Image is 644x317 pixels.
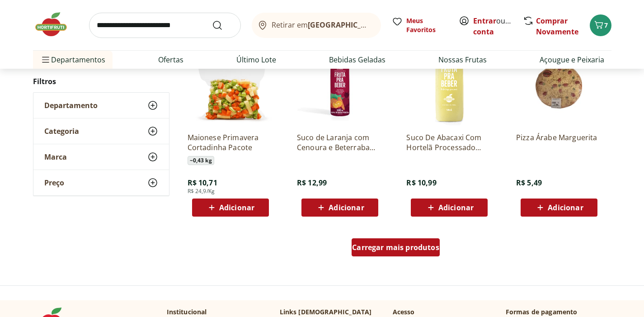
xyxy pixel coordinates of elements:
span: R$ 10,99 [406,178,436,188]
p: Formas de pagamento [506,308,611,317]
input: search [89,13,241,38]
p: Links [DEMOGRAPHIC_DATA] [280,308,372,317]
button: Marca [33,144,169,170]
a: Meus Favoritos [392,16,448,34]
a: Carregar mais produtos [352,238,440,260]
button: Carrinho [590,14,611,36]
span: 7 [604,21,608,29]
a: Suco de Laranja com Cenoura e Beterraba Fruta Para Beber Natural da Terra 500ml [297,132,383,152]
button: Adicionar [301,199,378,217]
span: ~ 0,43 kg [188,156,214,165]
span: R$ 24,9/Kg [188,188,215,195]
span: Adicionar [329,204,364,211]
b: [GEOGRAPHIC_DATA]/[GEOGRAPHIC_DATA] [308,20,460,30]
span: ou [473,15,513,37]
span: Retirar em [272,21,371,29]
span: R$ 10,71 [188,178,217,188]
img: Pizza Árabe Marguerita [516,39,602,125]
span: Categoria [44,127,79,136]
span: R$ 5,49 [516,178,542,188]
a: Comprar Novamente [536,16,578,37]
button: Retirar em[GEOGRAPHIC_DATA]/[GEOGRAPHIC_DATA] [252,13,381,38]
span: R$ 12,99 [297,178,327,188]
span: Departamento [44,101,98,110]
p: Institucional [167,308,207,317]
a: Último Lote [236,54,276,65]
button: Adicionar [192,199,269,217]
p: Acesso [393,308,415,317]
span: Marca [44,152,67,161]
button: Adicionar [521,199,597,217]
button: Submit Search [212,20,234,31]
button: Menu [40,49,51,71]
a: Açougue e Peixaria [540,54,604,65]
span: Preço [44,178,64,187]
span: Adicionar [548,204,583,211]
img: Maionese Primavera Cortadinha Pacote [188,39,273,125]
a: Entrar [473,16,496,26]
span: Carregar mais produtos [352,244,439,251]
a: Pizza Árabe Marguerita [516,132,602,152]
button: Departamento [33,93,169,118]
a: Ofertas [158,54,183,65]
h2: Filtros [33,72,169,90]
span: Meus Favoritos [406,16,448,34]
button: Adicionar [411,199,488,217]
a: Criar conta [473,16,523,37]
span: Adicionar [438,204,474,211]
img: Suco De Abacaxi Com Hortelã Processado 500Ml [406,39,492,125]
a: Maionese Primavera Cortadinha Pacote [188,132,273,152]
button: Categoria [33,118,169,144]
img: Hortifruti [33,11,78,38]
a: Bebidas Geladas [329,54,385,65]
img: Suco de Laranja com Cenoura e Beterraba Fruta Para Beber Natural da Terra 500ml [297,39,383,125]
span: Adicionar [219,204,254,211]
span: Departamentos [40,49,105,71]
a: Suco De Abacaxi Com Hortelã Processado 500Ml [406,132,492,152]
button: Preço [33,170,169,195]
a: Nossas Frutas [438,54,487,65]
